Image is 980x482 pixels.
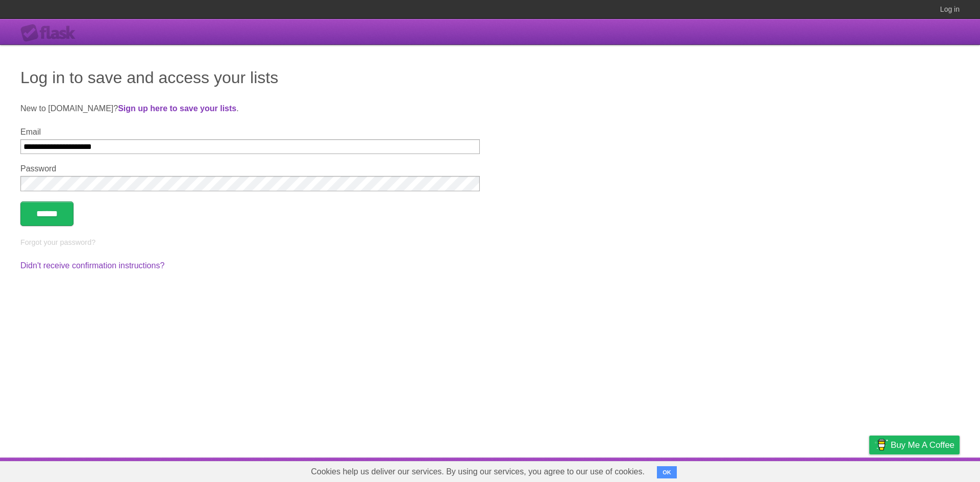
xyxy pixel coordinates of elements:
p: New to [DOMAIN_NAME]? . [20,103,960,115]
a: About [733,460,755,479]
a: Privacy [856,460,883,479]
h1: Log in to save and access your lists [20,65,960,90]
a: Didn't receive confirmation instructions? [20,261,164,270]
img: Buy me a coffee [874,436,888,453]
a: Developers [767,460,808,479]
span: Buy me a coffee [891,436,954,454]
a: Buy me a coffee [869,436,960,454]
label: Password [20,164,480,173]
a: Sign up here to save your lists [118,104,236,113]
span: Cookies help us deliver our services. By using our services, you agree to our use of cookies. [301,462,655,482]
label: Email [20,128,480,137]
a: Forgot your password? [20,238,95,246]
button: OK [657,466,677,478]
div: Flask [20,24,82,42]
a: Suggest a feature [895,460,960,479]
a: Terms [821,460,844,479]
